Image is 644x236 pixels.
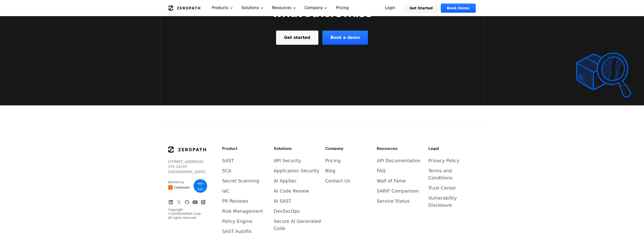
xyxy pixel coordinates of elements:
a: SAST [222,158,234,163]
a: Get Started [403,4,439,13]
h3: Product [222,146,270,151]
a: Application Security [274,168,319,173]
a: Login [379,4,402,13]
a: Terms and Conditions [428,168,452,180]
a: IaC [222,188,230,194]
a: API Security [274,158,301,163]
a: Blog RSS Feed [201,200,206,205]
a: Risk Management [222,208,263,214]
a: AI SAST [274,198,292,204]
a: SAST Autofix [222,229,252,234]
a: FAQ [377,168,386,173]
a: API Documentation [377,158,421,163]
a: Contact Us [325,178,350,183]
p: [STREET_ADDRESS] STE 10797 [GEOGRAPHIC_DATA] [168,159,206,174]
h3: Legal [428,146,476,151]
a: Secure AI Generated Code [274,219,321,231]
h3: Solutions [274,146,321,151]
h3: Company [325,146,373,151]
a: Trust Center [428,185,456,191]
a: SARIF Comparison [377,188,419,194]
a: DevSecOps [274,208,300,214]
a: SCA [222,168,231,173]
a: Pricing [325,158,341,163]
p: Copyright © 2025 ZeroPath Corp. All rights reserved. [168,208,206,220]
a: PR Reviews [222,198,248,204]
h3: Resources [377,146,424,151]
p: Backed by [168,180,190,184]
a: Service Status [377,198,410,204]
img: SOC2 Type II Certified [193,178,208,194]
a: Vulnerability Disclosure [428,195,457,208]
a: Secret Scanning [222,178,259,183]
a: Wall of Fame [377,178,406,183]
a: Blog [325,168,335,173]
a: Policy Engine [222,219,252,224]
a: AI AppSec [274,178,297,183]
a: Book a demo [322,31,368,45]
a: Privacy Policy [428,158,460,163]
a: AI Code Review [274,188,309,194]
a: Book Demo [441,4,475,13]
a: Get started [276,31,318,45]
